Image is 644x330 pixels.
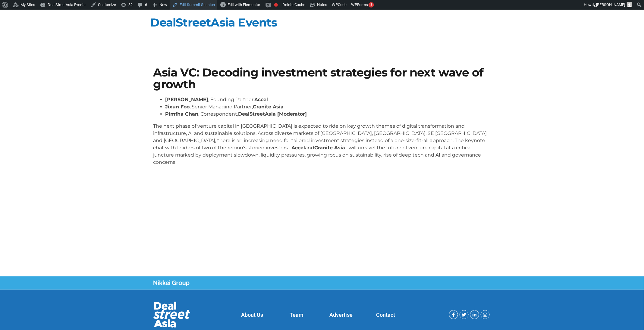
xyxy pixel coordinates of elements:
div: 3 [369,2,374,8]
strong: [PERSON_NAME] [165,97,209,102]
a: Contact [376,312,395,318]
strong: DealStreetAsia [Moderator] [238,111,307,117]
strong: Pimfha Chan [165,111,199,117]
span: [PERSON_NAME] [596,2,625,7]
a: About Us [241,312,263,318]
span: Edit with Elementor [228,2,260,7]
a: Team [290,312,303,318]
li: , Senior Managing Partner, [165,103,491,111]
strong: Accel [255,97,268,102]
p: The next phase of venture capital in [GEOGRAPHIC_DATA] is expected to ride on key growth themes o... [153,123,491,166]
a: DealStreetAsia Events [150,15,277,30]
img: Nikkei Group [153,280,190,286]
div: Focus keyphrase not set [274,3,278,7]
strong: Granite Asia [315,145,345,151]
li: , Founding Partner, [165,96,491,103]
li: , Correspondent, [165,111,491,118]
strong: Granite Asia [253,104,284,110]
strong: Jixun Foo [165,104,190,110]
strong: Accel [292,145,305,151]
h1: Asia VC: Decoding investment strategies for next wave of growth [153,67,491,90]
a: Advertise [329,312,353,318]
